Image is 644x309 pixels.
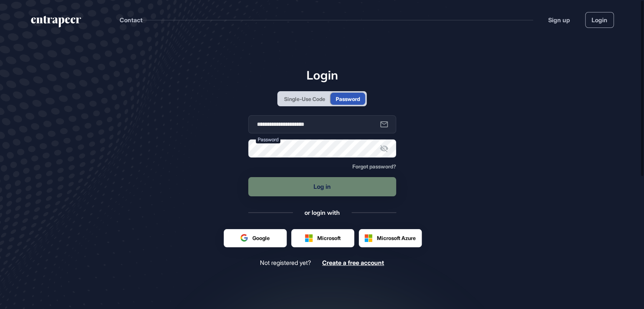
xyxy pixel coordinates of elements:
[260,259,311,266] span: Not registered yet?
[304,208,340,217] div: or login with
[322,259,384,266] a: Create a free account
[248,177,396,196] button: Log in
[336,95,360,103] div: Password
[30,16,82,30] a: entrapeer-logo
[352,164,396,170] a: Forgot password?
[120,15,143,25] button: Contact
[322,259,384,266] span: Create a free account
[548,15,570,24] a: Sign up
[284,95,325,103] div: Single-Use Code
[248,68,396,82] h1: Login
[256,136,280,144] label: Password
[585,12,614,28] a: Login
